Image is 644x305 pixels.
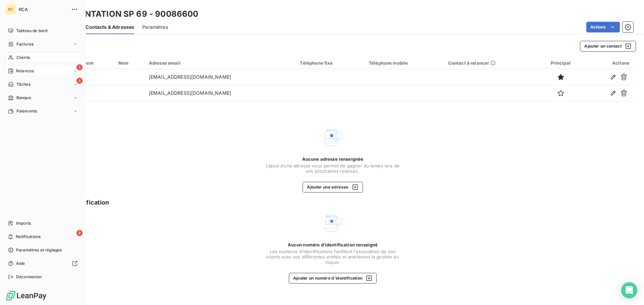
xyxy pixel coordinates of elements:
button: Ajouter une adresse [303,182,363,193]
div: Actions [588,60,629,66]
span: 9 [76,230,83,236]
span: Relances [16,68,34,74]
div: Contact à relancer [448,60,534,66]
span: RCA [19,7,67,12]
div: Nom [118,60,141,66]
div: Téléphone mobile [369,60,440,66]
td: [EMAIL_ADDRESS][DOMAIN_NAME] [145,85,296,101]
img: Empty state [322,127,343,148]
span: Paramètres [142,24,168,30]
div: Adresse email [149,60,292,66]
div: Principal [542,60,580,66]
td: [EMAIL_ADDRESS][DOMAIN_NAME] [145,69,296,85]
div: Téléphone fixe [300,60,360,66]
span: Clients [16,55,30,61]
span: Notifications [16,234,41,240]
span: Tableau de bord [16,28,47,34]
span: Tâches [16,81,31,87]
span: 3 [76,64,83,70]
span: Aucun numéro d’identification renseigné [288,242,378,247]
img: Empty state [322,213,343,234]
span: Contacts & Adresses [86,24,134,30]
span: Banque [16,95,31,101]
span: Factures [16,41,34,47]
div: RC [5,4,16,15]
span: Paramètres et réglages [16,247,62,253]
h3: ALIMENTATION SP 69 - 90086600 [59,8,198,20]
button: Ajouter un contact [580,41,636,52]
img: Logo LeanPay [5,290,47,301]
button: Actions [586,22,620,32]
span: Déconnexion [16,274,42,280]
span: Aucune adresse renseignée [302,156,364,162]
button: Ajouter un numéro d’identification [289,273,377,284]
div: Prénom [77,60,110,66]
span: Imports [16,220,31,226]
span: Paiements [16,108,37,114]
a: Aide [5,258,80,269]
span: L’ajout d’une adresse vous permet de gagner du temps lors de vos prochaines relances. [266,163,400,174]
span: 4 [76,78,83,84]
span: Aide [16,260,25,266]
div: Open Intercom Messenger [621,282,637,298]
span: Les numéros d'identifications facilitent l'association de vos clients avec vos différentes entité... [266,249,400,265]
